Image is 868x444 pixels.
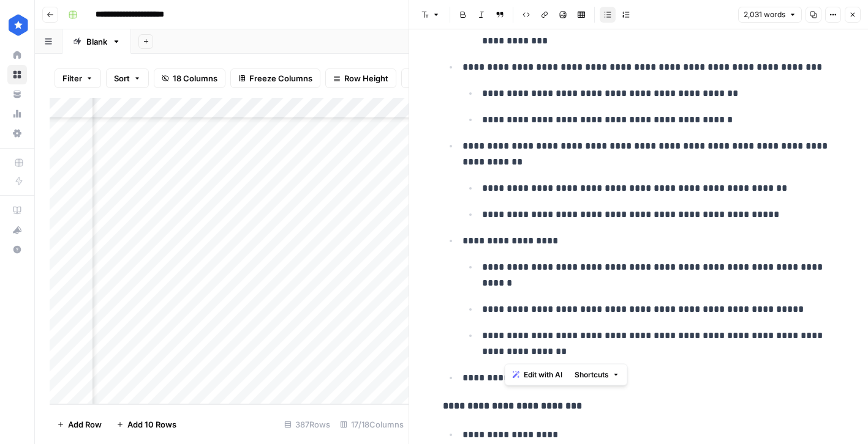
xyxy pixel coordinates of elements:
[86,35,107,48] div: Blank
[249,72,312,84] span: Freeze Columns
[7,65,27,84] a: Browse
[68,418,102,431] span: Add Row
[7,10,27,40] button: Workspace: ConsumerAffairs
[7,84,27,104] a: Your Data
[230,68,320,88] button: Freeze Columns
[575,369,609,380] span: Shortcuts
[335,415,409,434] div: 17/18 Columns
[7,45,27,65] a: Home
[7,240,27,259] button: Help + Support
[7,14,29,36] img: ConsumerAffairs Logo
[279,415,335,434] div: 387 Rows
[524,369,562,380] span: Edit with AI
[62,72,82,84] span: Filter
[7,201,27,220] a: AirOps Academy
[62,29,131,54] a: Blank
[127,418,176,431] span: Add 10 Rows
[744,9,785,20] span: 2,031 words
[109,415,184,434] button: Add 10 Rows
[55,68,101,88] button: Filter
[508,367,567,383] button: Edit with AI
[325,68,396,88] button: Row Height
[114,72,130,84] span: Sort
[738,7,802,23] button: 2,031 words
[7,220,27,240] button: What's new?
[173,72,217,84] span: 18 Columns
[106,68,149,88] button: Sort
[50,415,109,434] button: Add Row
[570,367,625,383] button: Shortcuts
[7,104,27,124] a: Usage
[7,124,27,143] a: Settings
[154,68,225,88] button: 18 Columns
[344,72,388,84] span: Row Height
[8,221,26,239] div: What's new?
